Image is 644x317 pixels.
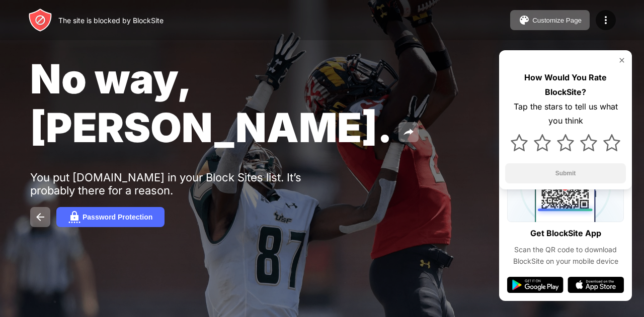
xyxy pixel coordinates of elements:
img: pallet.svg [518,14,530,26]
img: share.svg [403,126,415,138]
img: back.svg [34,211,46,223]
img: star.svg [580,134,597,151]
img: star.svg [511,134,528,151]
div: Customize Page [532,17,582,24]
div: How Would You Rate BlockSite? [505,70,626,99]
img: star.svg [557,134,574,151]
button: Customize Page [510,10,590,30]
div: You put [DOMAIN_NAME] in your Block Sites list. It’s probably there for a reason. [30,171,341,197]
img: google-play.svg [507,277,563,293]
button: Password Protection [56,207,165,227]
img: password.svg [68,211,80,223]
img: app-store.svg [568,277,624,293]
img: rate-us-close.svg [618,56,626,64]
span: No way, [PERSON_NAME]. [30,54,392,152]
div: Tap the stars to tell us what you think [505,99,626,129]
button: Submit [505,163,626,183]
img: menu-icon.svg [600,14,612,26]
img: star.svg [603,134,620,151]
img: star.svg [534,134,551,151]
div: The site is blocked by BlockSite [58,16,164,25]
div: Password Protection [83,213,152,221]
img: header-logo.svg [28,8,52,32]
